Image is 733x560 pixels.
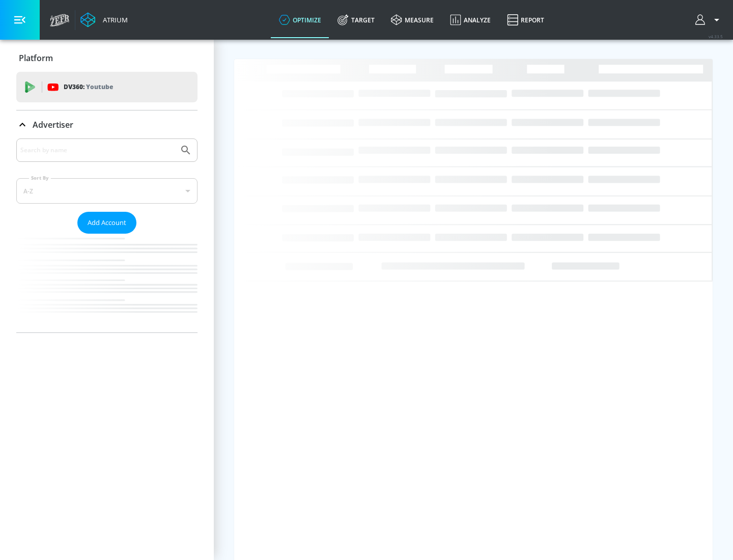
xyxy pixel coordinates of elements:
[271,2,329,38] a: optimize
[16,44,198,72] div: Platform
[33,119,73,130] p: Advertiser
[16,178,198,204] div: A-Z
[86,81,113,92] p: Youtube
[16,110,198,139] div: Advertiser
[20,144,175,157] input: Search by name
[329,2,383,38] a: Target
[29,175,51,181] label: Sort By
[99,15,128,24] div: Atrium
[19,52,53,64] p: Platform
[80,12,128,27] a: Atrium
[442,2,499,38] a: Analyze
[709,34,723,39] span: v 4.33.5
[383,2,442,38] a: measure
[16,138,198,332] div: Advertiser
[88,217,126,229] span: Add Account
[64,81,113,93] p: DV360:
[77,212,136,234] button: Add Account
[499,2,552,38] a: Report
[16,72,198,102] div: DV360: Youtube
[16,234,198,332] nav: list of Advertiser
